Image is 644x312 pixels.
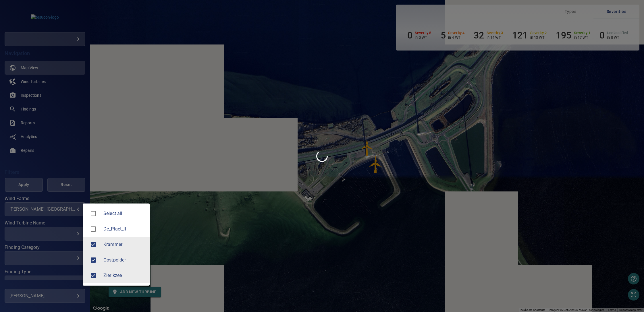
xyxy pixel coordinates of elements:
[103,210,145,217] span: Select all
[103,241,145,248] span: Krammer
[103,241,145,248] div: Wind Farms Krammer
[103,257,145,263] div: Wind Farms Oostpolder
[87,223,99,235] span: De_Plaet_II
[103,257,145,263] span: Oostpolder
[87,239,99,251] span: Krammer
[103,272,145,279] span: Zierikzee
[87,254,99,266] span: Oostpolder
[83,204,150,286] ul: [PERSON_NAME], [GEOGRAPHIC_DATA], [GEOGRAPHIC_DATA]
[103,272,145,279] div: Wind Farms Zierikzee
[103,226,145,232] div: Wind Farms De_Plaet_II
[103,226,145,232] span: De_Plaet_II
[87,270,99,282] span: Zierikzee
